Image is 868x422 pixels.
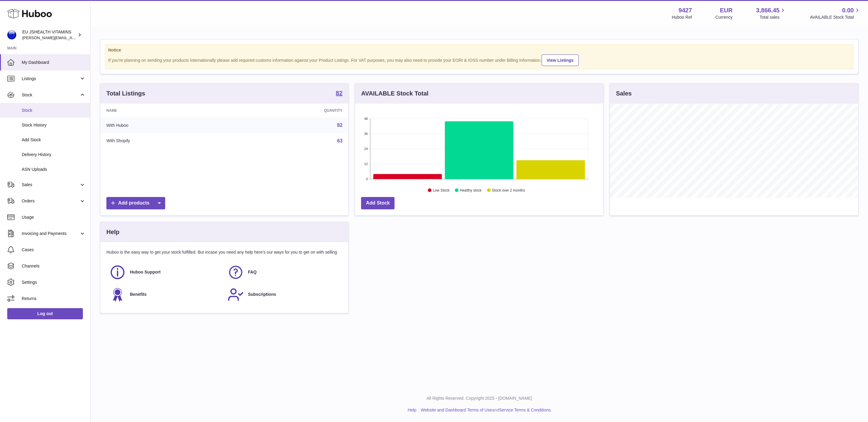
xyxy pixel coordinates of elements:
[130,269,161,275] span: Huboo Support
[100,133,234,149] td: With Shopify
[715,14,733,20] div: Currency
[108,47,850,53] strong: Notice
[228,286,340,303] a: Subscriptions
[100,104,234,117] th: Name
[228,264,340,280] a: FAQ
[109,264,222,280] a: Huboo Support
[22,182,79,188] span: Sales
[22,92,79,98] span: Stock
[433,188,450,192] text: Low Stock
[756,6,787,20] a: 3,866.45 Total sales
[337,123,343,128] a: 82
[22,167,86,172] span: ASN Uploads
[234,104,348,117] th: Quantity
[22,35,121,40] span: [PERSON_NAME][EMAIL_ADDRESS][DOMAIN_NAME]
[499,408,551,412] a: Service Terms & Conditions
[810,14,861,20] span: AVAILABLE Stock Total
[248,292,276,297] span: Subscriptions
[22,231,79,236] span: Invoicing and Payments
[408,408,417,412] a: Help
[22,76,79,82] span: Listings
[22,214,86,220] span: Usage
[419,407,551,413] li: and
[22,296,86,302] span: Returns
[759,14,786,20] span: Total sales
[720,6,732,14] strong: EUR
[678,6,692,14] strong: 9427
[22,29,77,41] div: EU JSHEALTH VITAMINS
[492,188,525,192] text: Stock over 2 months
[106,249,342,255] p: Huboo is the easy way to get your stock fulfilled. But incase you need any help here's our ways f...
[364,162,368,166] text: 12
[364,132,368,136] text: 36
[336,90,342,96] strong: 82
[22,137,86,143] span: Add Stock
[421,408,492,412] a: Website and Dashboard Terms of Use
[248,269,257,275] span: FAQ
[842,6,854,14] span: 0.00
[7,30,16,39] img: laura@jessicasepel.com
[336,90,342,97] a: 82
[22,263,86,269] span: Channels
[95,395,863,401] p: All Rights Reserved. Copyright 2025 - [DOMAIN_NAME]
[22,280,86,285] span: Settings
[22,122,86,128] span: Stock History
[366,177,368,181] text: 0
[22,247,86,253] span: Cases
[22,108,86,113] span: Stock
[130,292,146,297] span: Benefits
[361,89,428,98] h3: AVAILABLE Stock Total
[106,89,145,98] h3: Total Listings
[106,197,165,209] a: Add products
[22,198,79,204] span: Orders
[810,6,861,20] a: 0.00 AVAILABLE Stock Total
[22,60,86,65] span: My Dashboard
[22,152,86,158] span: Delivery History
[364,117,368,120] text: 48
[108,54,850,66] div: If you're planning on sending your products internationally please add required customs informati...
[364,147,368,151] text: 24
[672,14,692,20] div: Huboo Ref
[460,188,482,192] text: Healthy stock
[7,308,83,319] a: Log out
[361,197,395,209] a: Add Stock
[106,228,119,236] h3: Help
[100,117,234,133] td: With Huboo
[756,6,780,14] span: 3,866.45
[109,286,222,303] a: Benefits
[337,138,343,143] a: 63
[616,89,632,98] h3: Sales
[542,55,579,66] a: View Listings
